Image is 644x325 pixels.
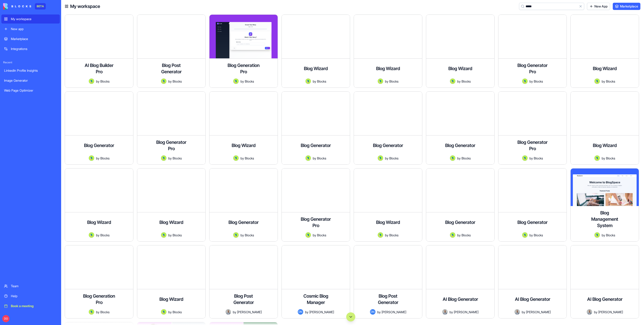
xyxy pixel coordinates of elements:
[4,68,57,73] div: LinkedIn Profile Insights
[385,233,388,237] span: by
[228,219,259,225] h4: Blog Generator
[498,168,567,242] a: Blog GeneratorAvatarbyBlocks
[382,310,406,314] span: [PERSON_NAME]
[281,168,350,242] a: Blog Generator ProAvatarbyBlocks
[168,233,172,237] span: by
[161,232,166,238] img: Avatar
[81,293,117,306] h4: Blog Generation Pro
[11,304,57,308] div: Book a meeting
[522,310,525,314] span: by
[96,310,99,314] span: by
[426,168,495,242] a: Blog GeneratorAvatarbyBlocks
[237,310,262,314] span: [PERSON_NAME]
[517,219,548,225] h4: Blog Generator
[514,139,551,152] h4: Blog Generator Pro
[89,78,94,84] img: Avatar
[137,245,206,318] a: Blog WizardAvatarbyBlocks
[4,78,57,83] div: Image Generator
[1,24,60,33] a: New app
[354,245,422,318] a: Blog Post GeneratorDNby[PERSON_NAME]
[168,79,172,84] span: by
[354,91,422,165] a: Blog GeneratorAvatarbyBlocks
[1,292,60,301] a: Help
[209,245,278,318] a: Blog Post GeneratorAvatarby[PERSON_NAME]
[317,79,326,84] span: Blocks
[232,142,256,149] h4: Blog Wizard
[389,79,399,84] span: Blocks
[594,78,600,84] img: Avatar
[137,168,206,242] a: Blog WizardAvatarbyBlocks
[100,233,110,237] span: Blocks
[3,3,46,9] a: BETA
[301,142,331,149] h4: Blog Generator
[378,155,383,161] img: Avatar
[298,293,334,306] h4: Cosmic Blog Manager
[534,233,543,237] span: Blocks
[426,245,495,318] a: AI Blog GeneratorAvatarby[PERSON_NAME]
[161,309,166,315] img: Avatar
[389,233,399,237] span: Blocks
[587,296,622,302] h4: AI Blog Generator
[4,88,57,93] div: Web Page Optimizer
[1,44,60,53] a: Integrations
[233,78,239,84] img: Avatar
[209,168,278,242] a: Blog GeneratorAvatarbyBlocks
[96,233,99,237] span: by
[1,34,60,43] a: Marketplace
[65,14,133,88] a: AI Blog Builder ProAvatarbyBlocks
[587,309,592,315] img: Avatar
[313,156,316,161] span: by
[570,168,639,242] a: Blog Management SystemAvatarbyBlocks
[87,219,111,225] h4: Blog Wizard
[137,91,206,165] a: Blog Generator ProAvatarbyBlocks
[304,65,328,72] h4: Blog Wizard
[454,310,478,314] span: [PERSON_NAME]
[168,310,172,314] span: by
[529,79,533,84] span: by
[606,79,615,84] span: Blocks
[461,233,471,237] span: Blocks
[461,79,471,84] span: Blocks
[376,219,400,225] h4: Blog Wizard
[457,156,461,161] span: by
[1,61,60,64] span: Recent
[1,66,60,75] a: LinkedIn Profile Insights
[11,294,57,298] div: Help
[598,310,623,314] span: [PERSON_NAME]
[593,142,617,149] h4: Blog Wizard
[153,139,190,152] h4: Blog Generator Pro
[526,310,551,314] span: [PERSON_NAME]
[457,79,461,84] span: by
[498,91,567,165] a: Blog Generator ProAvatarbyBlocks
[1,76,60,85] a: Image Generator
[606,156,615,161] span: Blocks
[593,65,617,72] h4: Blog Wizard
[1,14,60,24] a: My workspace
[100,79,110,84] span: Blocks
[84,142,114,149] h4: Blog Generator
[426,91,495,165] a: Blog GeneratorAvatarbyBlocks
[240,156,244,161] span: by
[233,232,239,238] img: Avatar
[100,156,110,161] span: Blocks
[245,233,254,237] span: Blocks
[570,14,639,88] a: Blog WizardAvatarbyBlocks
[305,155,311,161] img: Avatar
[317,156,326,161] span: Blocks
[445,142,475,149] h4: Blog Generator
[240,233,244,237] span: by
[96,156,99,161] span: by
[305,78,311,84] img: Avatar
[11,47,57,51] div: Integrations
[240,79,244,84] span: by
[305,232,311,238] img: Avatar
[385,79,388,84] span: by
[70,3,100,9] h4: My workspace
[389,156,399,161] span: Blocks
[587,210,623,229] h4: Blog Management System
[173,79,182,84] span: Blocks
[209,91,278,165] a: Blog WizardAvatarbyBlocks
[159,219,183,225] h4: Blog Wizard
[65,168,133,242] a: Blog WizardAvatarbyBlocks
[449,310,453,314] span: by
